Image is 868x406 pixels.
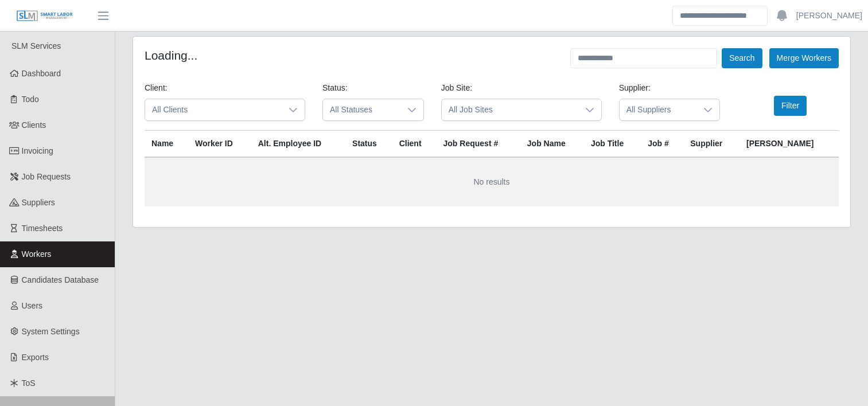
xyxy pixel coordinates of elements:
span: Invoicing [22,146,53,155]
th: Worker ID [188,131,251,158]
span: System Settings [22,327,80,336]
span: ToS [22,378,36,388]
button: Filter [774,96,807,116]
img: SLM Logo [16,10,73,22]
span: SLM Services [11,41,61,50]
span: Workers [22,249,52,259]
a: [PERSON_NAME] [796,10,862,22]
span: All Job Sites [442,99,578,120]
span: Timesheets [22,224,63,233]
label: Status: [322,82,348,94]
span: Exports [22,353,49,362]
th: Supplier [683,131,739,158]
td: No results [145,157,839,206]
label: Client: [145,82,168,94]
th: Job Name [520,131,584,158]
span: Users [22,301,43,310]
span: All Statuses [323,99,400,120]
th: Status [345,131,392,158]
button: Merge Workers [769,48,839,68]
span: Candidates Database [22,275,99,284]
button: Search [722,48,762,68]
span: Todo [22,95,39,104]
span: Job Requests [22,172,71,181]
th: Alt. Employee ID [251,131,345,158]
th: [PERSON_NAME] [739,131,839,158]
span: Suppliers [22,198,55,207]
input: Search [672,6,768,26]
h4: Loading... [145,48,197,63]
th: Job # [641,131,683,158]
th: Job Title [584,131,641,158]
span: All Clients [145,99,282,120]
span: Dashboard [22,69,61,78]
span: Clients [22,120,46,130]
th: Client [392,131,437,158]
th: Job Request # [437,131,520,158]
label: Job Site: [441,82,472,94]
label: Supplier: [619,82,651,94]
th: Name [145,131,188,158]
span: All Suppliers [620,99,697,120]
